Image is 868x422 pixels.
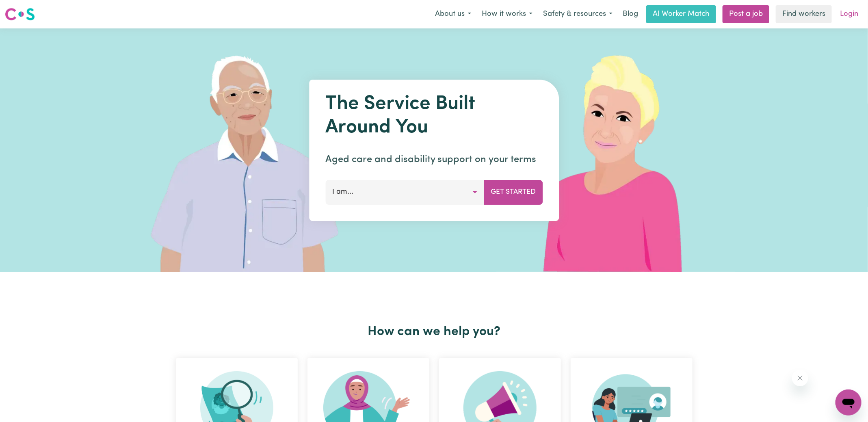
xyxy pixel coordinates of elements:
button: Safety & resources [538,6,618,23]
button: About us [430,6,476,23]
button: How it works [476,6,538,23]
a: Blog [618,5,643,23]
a: Post a job [723,5,769,23]
iframe: Button to launch messaging window [836,390,862,416]
a: Login [835,5,863,23]
iframe: Close message [792,370,808,386]
img: Careseekers logo [5,7,35,22]
p: Aged care and disability support on your terms [325,152,543,167]
span: Need any help? [5,6,49,12]
h1: The Service Built Around You [325,93,543,139]
h2: How can we help you? [171,324,697,340]
a: Find workers [776,5,832,23]
a: AI Worker Match [646,5,716,23]
button: Get Started [484,180,543,204]
a: Careseekers logo [5,5,35,24]
button: I am... [325,180,484,204]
